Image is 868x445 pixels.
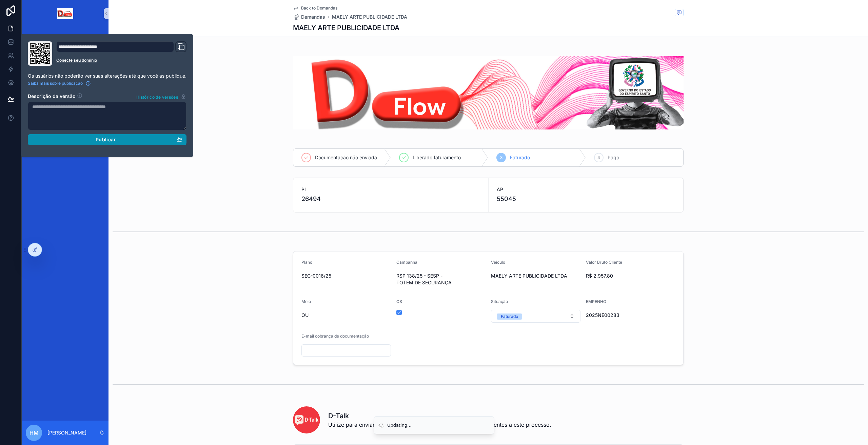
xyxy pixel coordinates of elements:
[28,134,186,145] button: Publicar
[491,299,508,304] span: Situação
[491,310,580,323] button: Select Button
[497,194,675,204] span: 55045
[22,27,108,107] div: conteúdo rolável
[396,299,402,304] span: CS
[293,14,325,20] a: Demandas
[56,58,97,63] font: Conecte seu domínio
[28,93,76,99] font: Descrição da versão
[501,313,518,320] div: Faturado
[136,95,178,100] font: Histórico de versões
[28,81,83,86] font: Saiba mais sobre publicação
[301,194,480,204] span: 26494
[332,14,407,20] a: MAELY ARTE PUBLICIDADE LTDA
[301,312,391,319] span: OU
[413,154,461,161] span: Liberado faturamento
[387,422,412,429] div: Updating...
[597,155,600,160] span: 4
[293,23,399,33] h1: MAELY ARTE PUBLICIDADE LTDA
[396,260,417,265] span: Campanha
[500,155,502,160] span: 3
[301,299,311,304] span: Meio
[510,154,530,161] span: Faturado
[301,333,369,339] span: E-mail cobrança de documentação
[301,14,325,20] span: Demandas
[396,272,486,286] span: RSP 138/25 - SESP - TOTEM DE SEGURANÇA
[301,5,337,11] span: Back to Demandas
[293,56,684,129] img: 35565-DFLOW-Secom.jpg
[96,137,116,142] font: Publicar
[136,93,186,100] button: Histórico de versões
[301,272,391,279] span: SEC-0016/25
[28,81,91,86] a: Saiba mais sobre publicação
[608,154,619,161] span: Pago
[328,411,551,421] h1: D-Talk
[56,41,186,66] div: Domínio e Link Personalizado
[586,312,675,319] span: 2025NE00283
[28,73,186,79] font: Os usuários não poderão ver suas alterações até que você as publique.
[26,32,104,44] a: Configuração do aplicativo
[586,272,675,279] span: R$ 2.957,80
[57,8,73,19] img: Logotipo do aplicativo
[586,299,606,304] span: EMPENHO
[29,429,39,436] font: HM
[497,186,675,193] span: AP
[491,260,505,265] span: Veículo
[586,260,622,265] span: Valor Bruto Cliente
[328,421,551,429] span: Utilize para enviar e receber documentações e solicitações referentes a este processo.
[293,5,337,11] a: Back to Demandas
[491,272,580,279] span: MAELY ARTE PUBLICIDADE LTDA
[301,186,480,193] span: PI
[315,154,377,161] span: Documentação não enviada
[56,58,186,63] a: Conecte seu domínio
[47,430,86,436] font: [PERSON_NAME]
[301,260,312,265] span: Plano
